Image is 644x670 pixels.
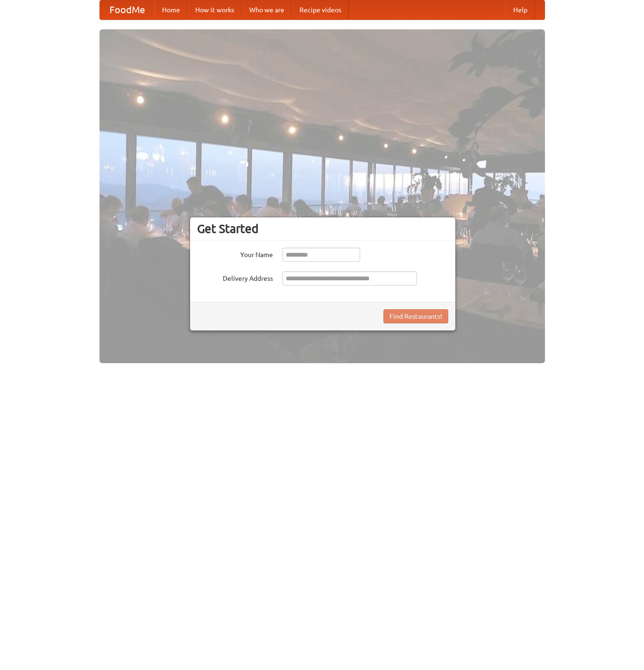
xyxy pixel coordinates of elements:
[292,0,349,19] a: Recipe videos
[506,0,535,19] a: Help
[188,0,242,19] a: How it works
[154,0,188,19] a: Home
[197,271,273,283] label: Delivery Address
[197,248,273,259] label: Your Name
[383,309,448,323] button: Find Restaurants!
[197,222,448,236] h3: Get Started
[242,0,292,19] a: Who we are
[100,0,154,19] a: FoodMe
